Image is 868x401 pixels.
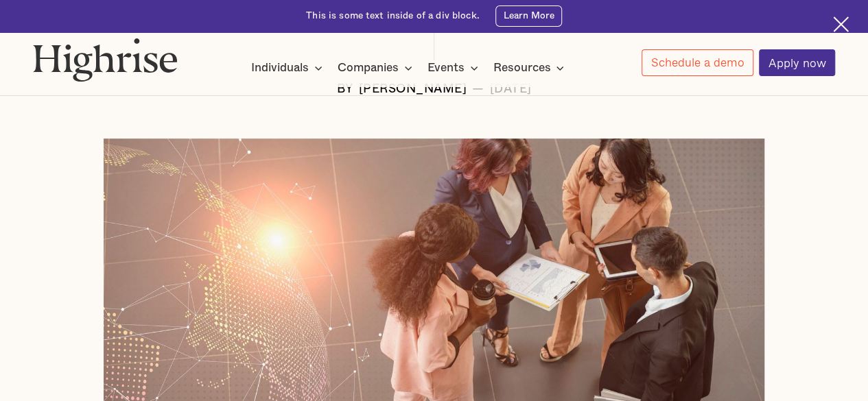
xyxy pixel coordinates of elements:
[759,49,835,76] a: Apply now
[33,38,178,82] img: Highrise logo
[338,60,417,76] div: Companies
[359,82,467,96] div: [PERSON_NAME]
[337,82,353,96] div: BY
[493,60,550,76] div: Resources
[489,82,531,96] div: [DATE]
[493,60,568,76] div: Resources
[338,60,399,76] div: Companies
[427,60,482,76] div: Events
[427,60,465,76] div: Events
[642,49,753,76] a: Schedule a demo
[251,60,309,76] div: Individuals
[251,60,327,76] div: Individuals
[472,82,484,96] div: —
[306,10,480,23] div: This is some text inside of a div block.
[833,16,849,32] img: Cross icon
[495,5,562,27] a: Learn More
